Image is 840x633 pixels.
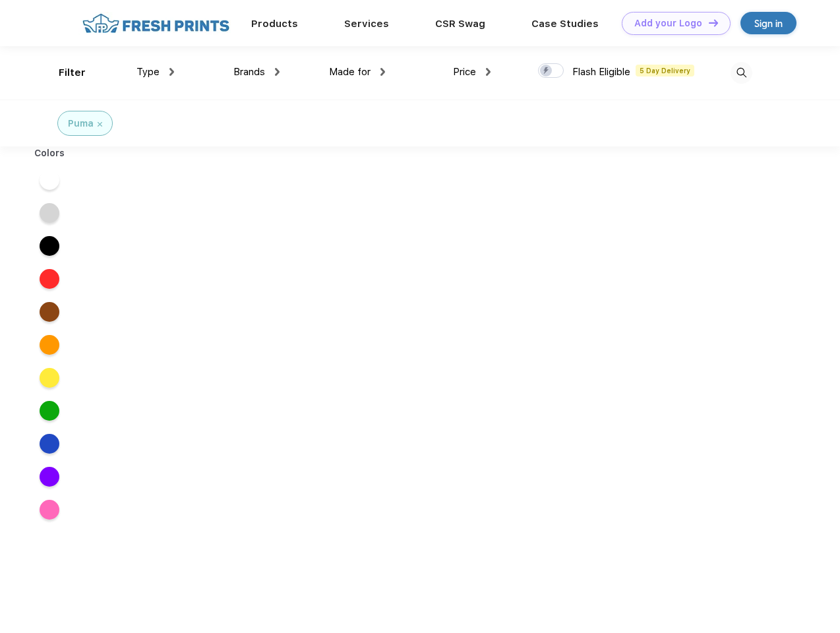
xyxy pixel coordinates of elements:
[251,18,298,30] a: Products
[24,146,75,160] div: Colors
[731,62,752,84] img: desktop_search.svg
[740,12,796,34] a: Sign in
[233,66,265,78] span: Brands
[709,19,718,26] img: DT
[275,68,280,76] img: dropdown.png
[435,18,485,30] a: CSR Swag
[380,68,385,76] img: dropdown.png
[329,66,371,78] span: Made for
[634,18,702,29] div: Add your Logo
[453,66,476,78] span: Price
[344,18,389,30] a: Services
[754,16,783,31] div: Sign in
[572,66,630,78] span: Flash Eligible
[59,65,86,80] div: Filter
[486,68,491,76] img: dropdown.png
[98,122,102,127] img: filter_cancel.svg
[136,66,160,78] span: Type
[636,65,694,76] span: 5 Day Delivery
[68,117,94,131] div: Puma
[78,12,233,35] img: fo%20logo%202.webp
[169,68,174,76] img: dropdown.png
